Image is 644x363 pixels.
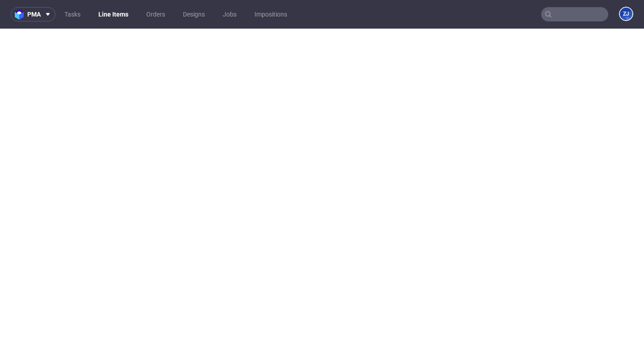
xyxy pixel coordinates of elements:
[27,11,41,17] span: pma
[59,7,86,21] a: Tasks
[217,7,242,21] a: Jobs
[141,7,170,21] a: Orders
[620,8,632,20] figcaption: ZJ
[93,7,134,21] a: Line Items
[178,7,210,21] a: Designs
[249,7,292,21] a: Impositions
[15,9,27,20] img: logo
[11,7,55,21] button: pma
